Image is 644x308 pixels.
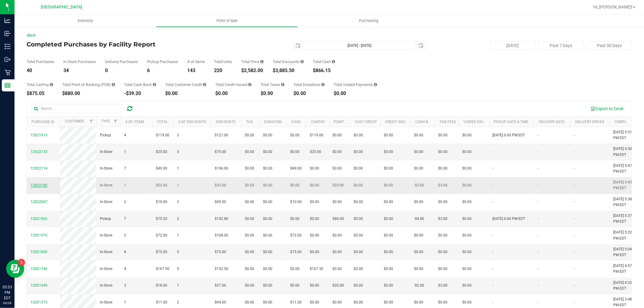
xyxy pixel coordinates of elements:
span: $0.00 [438,249,447,255]
a: Voided Payment [463,120,493,124]
span: $0.00 [384,199,393,205]
span: - [492,199,493,205]
span: - [574,216,575,222]
span: $20.00 [332,283,344,288]
span: $0.00 [332,199,342,205]
span: 4 [124,132,126,138]
a: Tax [246,120,253,124]
span: - [538,199,539,205]
span: $0.00 [263,199,272,205]
span: In-Store [100,199,112,205]
span: $75.00 [290,249,302,255]
span: - [492,283,493,288]
div: $866.15 [313,68,335,73]
span: $0.00 [310,199,319,205]
span: $0.00 [290,283,300,288]
span: 1 [177,166,179,171]
span: $0.00 [438,132,447,138]
span: [DATE] 5:04 PM EDT [613,246,636,258]
span: $0.00 [384,132,393,138]
span: $3.00 [438,216,447,222]
span: $0.00 [384,216,393,222]
span: $0.00 [263,266,272,272]
span: $0.00 [245,249,254,255]
a: Donation [264,120,282,124]
span: In-Store [100,233,112,238]
span: $0.00 [354,166,363,171]
span: $0.00 [354,266,363,272]
iframe: Resource center [6,260,24,278]
span: $0.00 [245,233,254,238]
span: - [538,149,539,155]
a: Delivery Date [539,120,565,124]
span: $0.00 [384,249,393,255]
span: 7 [124,166,126,171]
div: Total Price [241,60,264,64]
div: $3,885.50 [273,68,304,73]
span: - [574,199,575,205]
span: - [574,149,575,155]
a: Customer [65,119,84,123]
span: 1 [177,183,179,188]
span: $0.00 [310,166,319,171]
span: $0.00 [462,233,472,238]
span: $0.00 [462,266,472,272]
div: Total Cash Back [124,83,156,87]
div: $0.00 [293,91,325,96]
div: 0 [105,68,138,73]
div: Delivery Purchases [105,60,138,64]
a: Cust Credit [355,120,377,124]
i: Sum of the successful, non-voided payments using account credit for all purchases in the date range. [203,83,206,87]
span: 12021373 [30,300,47,304]
span: In-Store [100,149,112,155]
div: Total Point of Banking (POB) [62,83,115,87]
span: $0.00 [310,249,319,255]
span: 2 [124,199,126,205]
span: - [538,216,539,222]
span: 12021976 [30,233,47,237]
span: $0.00 [310,233,319,238]
span: Point of Sale [208,18,246,24]
span: 3 [177,249,179,255]
input: Search... [31,104,122,113]
span: $0.00 [332,166,342,171]
a: Back [27,33,36,37]
span: 12021562 [30,217,47,221]
div: Pickup Purchases [147,60,178,64]
span: 3 [177,199,179,205]
span: $0.00 [462,132,472,138]
a: Purchasing [298,14,439,27]
span: $0.00 [354,233,363,238]
span: - [538,183,539,188]
span: 12022067 [30,200,47,204]
button: Past 7 Days [538,41,584,50]
span: $0.00 [263,149,272,155]
i: Sum of all round-up-to-next-dollar total price adjustments for all purchases in the date range. [321,83,325,87]
span: $0.00 [310,216,319,222]
span: $0.00 [354,249,363,255]
span: $0.00 [290,216,300,222]
span: $0.00 [438,166,447,171]
button: [DATE] [490,41,535,50]
div: Total Units [214,60,232,64]
span: $0.00 [263,183,272,188]
span: $0.00 [414,166,423,171]
div: -$39.20 [124,91,156,96]
span: $10.00 [290,199,302,205]
span: 8 [124,249,126,255]
div: $0.00 [165,91,206,96]
div: In Store Purchases [63,60,96,64]
div: $0.00 [215,91,252,96]
a: Total [157,120,168,124]
inline-svg: Reports [5,82,11,88]
span: $0.00 [332,132,342,138]
div: 143 [187,68,205,73]
span: - [492,233,493,238]
span: [GEOGRAPHIC_DATA] [41,5,82,10]
a: Discounts [216,120,235,124]
a: # of Discounts [178,120,206,124]
span: $108.00 [215,233,228,238]
inline-svg: Analytics [5,17,11,24]
button: Past 30 Days [587,41,632,50]
span: 12022133 [30,150,47,154]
